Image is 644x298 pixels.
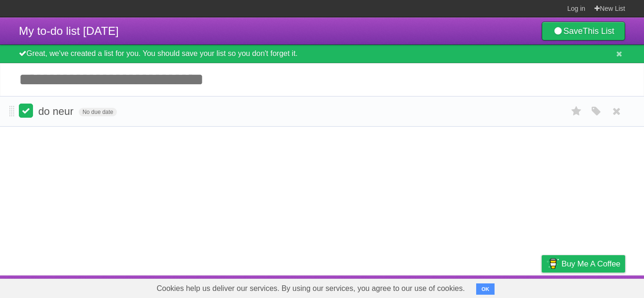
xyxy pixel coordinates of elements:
[568,104,586,119] label: Star task
[583,26,614,36] b: This List
[79,108,117,116] span: No due date
[561,256,620,272] span: Buy me a coffee
[447,278,486,296] a: Developers
[546,256,559,272] img: Buy me a coffee
[19,24,119,37] span: My to-do list [DATE]
[416,278,436,296] a: About
[38,105,76,117] span: do neur
[542,22,625,40] a: SaveThis List
[566,278,625,296] a: Suggest a feature
[19,104,33,118] label: Done
[147,279,474,298] span: Cookies help us deliver our services. By using our services, you agree to our use of cookies.
[497,278,518,296] a: Terms
[476,283,495,295] button: OK
[542,255,625,273] a: Buy me a coffee
[529,278,554,296] a: Privacy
